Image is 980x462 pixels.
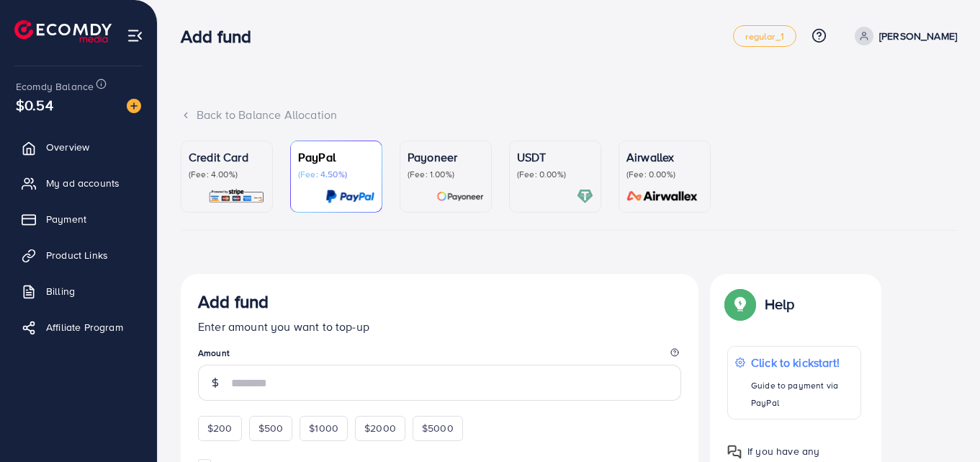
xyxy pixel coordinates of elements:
[517,148,593,166] p: USDT
[751,354,853,371] p: Click to kickstart!
[408,169,484,180] p: (Fee: 1.00%)
[11,205,146,234] a: Payment
[408,148,484,166] p: Payoneer
[46,176,120,190] span: My ad accounts
[765,296,795,313] p: Help
[181,26,263,47] h3: Add fund
[745,32,783,41] span: regular_1
[259,421,284,435] span: $500
[626,148,703,166] p: Airwallex
[751,377,853,412] p: Guide to payment via PayPal
[198,318,681,335] p: Enter amount you want to top-up
[11,241,146,270] a: Product Links
[16,94,53,115] span: $0.54
[46,320,123,334] span: Affiliate Program
[127,99,141,113] img: image
[189,148,265,166] p: Credit Card
[879,27,957,45] p: [PERSON_NAME]
[198,291,269,312] h3: Add fund
[436,188,484,205] img: card
[298,169,374,180] p: (Fee: 4.50%)
[11,313,146,342] a: Affiliate Program
[325,188,374,205] img: card
[14,20,112,43] img: logo
[207,421,233,435] span: $200
[11,133,146,161] a: Overview
[309,421,338,435] span: $1000
[727,291,753,317] img: Popup guide
[189,169,265,180] p: (Fee: 4.00%)
[727,445,742,459] img: Popup guide
[733,25,796,47] a: regular_1
[626,169,703,180] p: (Fee: 0.00%)
[46,212,86,226] span: Payment
[422,421,454,435] span: $5000
[127,27,143,44] img: menu
[198,347,681,365] legend: Amount
[46,140,89,154] span: Overview
[46,284,75,298] span: Billing
[517,169,593,180] p: (Fee: 0.00%)
[181,107,957,123] div: Back to Balance Allocation
[11,169,146,197] a: My ad accounts
[16,79,94,94] span: Ecomdy Balance
[849,27,957,45] a: [PERSON_NAME]
[919,397,969,451] iframe: Chat
[46,248,108,262] span: Product Links
[298,148,374,166] p: PayPal
[577,188,593,205] img: card
[364,421,396,435] span: $2000
[622,188,703,205] img: card
[208,188,265,205] img: card
[11,277,146,306] a: Billing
